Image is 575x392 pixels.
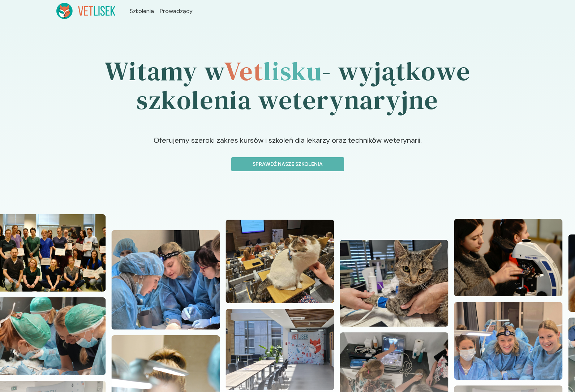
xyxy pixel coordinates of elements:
[231,157,344,171] button: Sprawdź nasze szkolenia
[237,160,338,168] p: Sprawdź nasze szkolenia
[263,53,322,89] span: lisku
[224,53,263,89] span: Vet
[56,36,519,135] h1: Witamy w - wyjątkowe szkolenia weterynaryjne
[454,302,562,379] img: Z2WOopbqstJ98vZ9_20241110_112622.jpg
[454,219,562,296] img: Z2WOrpbqstJ98vaB_DSC04907.JPG
[96,135,479,157] p: Oferujemy szeroki zakres kursów i szkoleń dla lekarzy oraz techników weterynarii.
[160,7,193,16] a: Prowadzący
[340,240,448,327] img: Z2WOuJbqstJ98vaF_20221127_125425.jpg
[130,7,154,16] a: Szkolenia
[111,230,220,329] img: Z2WOzZbqstJ98vaN_20241110_112957.jpg
[226,309,334,390] img: Z2WOxZbqstJ98vaH_20240608_122030.jpg
[226,220,334,303] img: Z2WOx5bqstJ98vaI_20240512_101618.jpg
